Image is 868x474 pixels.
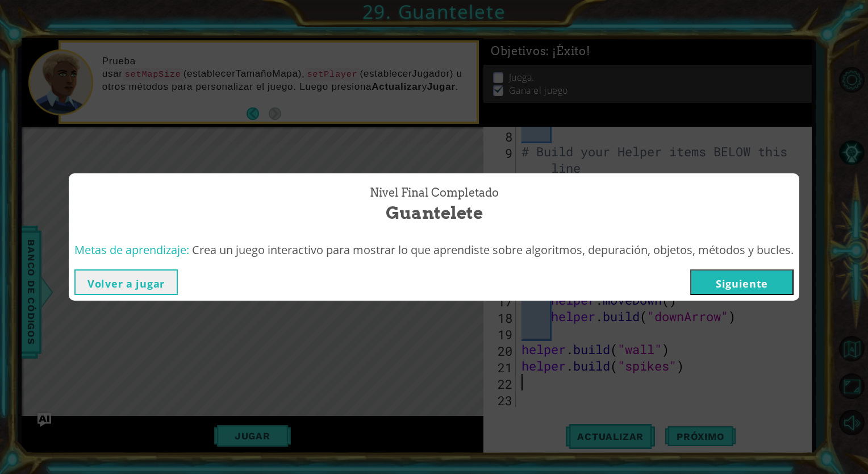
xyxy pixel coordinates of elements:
[370,185,499,201] span: Nivel final Completado
[74,269,178,295] button: Volver a jugar
[192,242,794,257] span: Crea un juego interactivo para mostrar lo que aprendiste sobre algoritmos, depuración, objetos, m...
[74,242,189,257] span: Metas de aprendizaje:
[690,269,794,295] button: Siguiente
[386,201,483,225] span: Guantelete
